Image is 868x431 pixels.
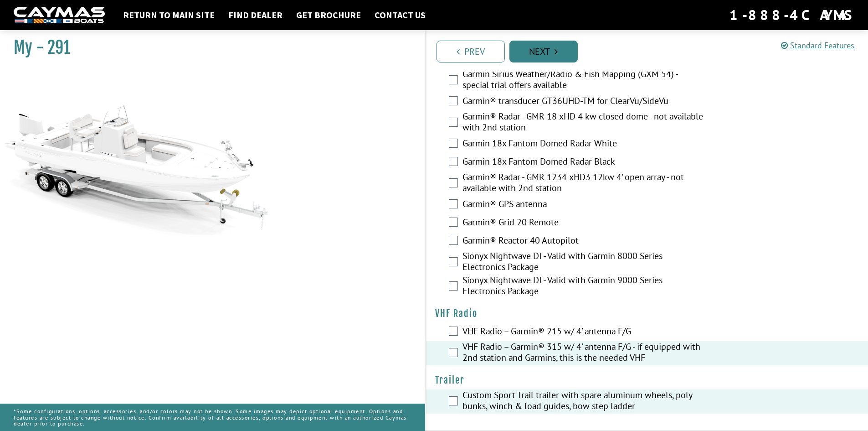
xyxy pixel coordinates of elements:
[292,9,365,21] a: Get Brochure
[462,171,706,196] label: Garmin® Radar - GMR 1234 xHD3 12kw 4' open array - not available with 2nd station
[462,217,706,230] label: Garmin® Grid 20 Remote
[462,250,706,275] label: Sionyx Nightwave DI - Valid with Garmin 8000 Series Electronics Package
[462,326,706,339] label: VHF Radio – Garmin® 215 w/ 4’ antenna F/G
[462,68,706,93] label: Garmin Sirius Weather/Radio & Fish Mapping (GXM 54) - special trial offers available
[462,341,706,365] label: VHF Radio – Garmin® 315 w/ 4’ antenna F/G - if equipped with 2nd station and Garmins, this is the...
[729,5,854,25] div: 1-888-4CAYMAS
[462,156,706,169] label: Garmin 18x Fantom Domed Radar Black
[14,404,411,431] p: *Some configurations, options, accessories, and/or colors may not be shown. Some images may depic...
[462,235,706,248] label: Garmin® Reactor 40 Autopilot
[462,198,706,212] label: Garmin® GPS antenna
[462,275,706,299] label: Sionyx Nightwave DI - Valid with Garmin 9000 Series Electronics Package
[462,95,706,109] label: Garmin® transducer GT36UHD-TM for ClearVu/SideVu
[435,374,859,386] h4: Trailer
[118,9,219,21] a: Return to main site
[781,40,854,51] a: Standard Features
[14,37,402,58] h1: My - 291
[437,41,505,62] a: Prev
[509,41,578,62] a: Next
[435,308,859,319] h4: VHF Radio
[14,7,105,24] img: white-logo-c9c8dbefe5ff5ceceb0f0178aa75bf4bb51f6bca0971e226c86eb53dfe498488.png
[462,389,706,414] label: Custom Sport Trail trailer with spare aluminum wheels, poly bunks, winch & load guides, bow step ...
[370,9,430,21] a: Contact Us
[224,9,287,21] a: Find Dealer
[462,111,706,135] label: Garmin® Radar - GMR 18 xHD 4 kw closed dome - not available with 2nd station
[462,138,706,151] label: Garmin 18x Fantom Domed Radar White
